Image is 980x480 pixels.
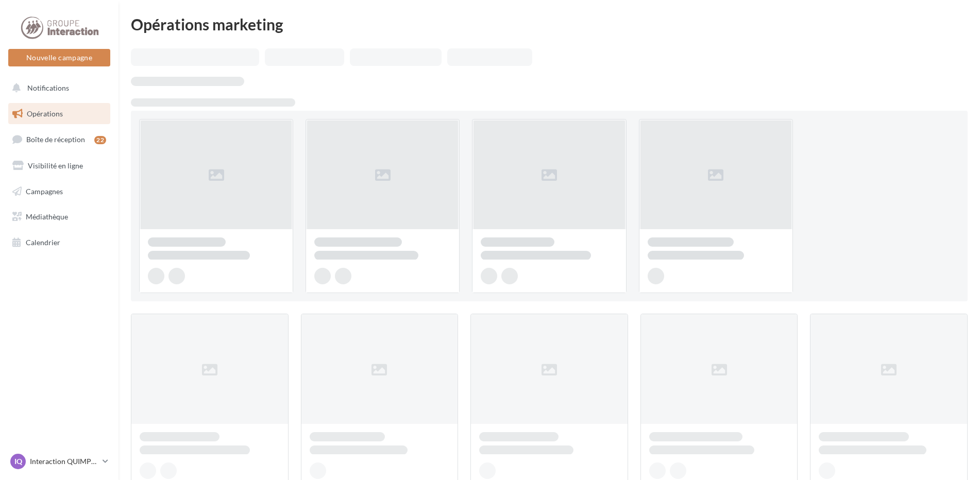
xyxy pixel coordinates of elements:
[6,128,112,150] a: Boîte de réception22
[6,155,112,177] a: Visibilité en ligne
[94,136,106,144] div: 22
[27,109,63,118] span: Opérations
[6,206,112,228] a: Médiathèque
[30,456,98,467] p: Interaction QUIMPER
[26,238,60,247] span: Calendrier
[27,83,69,92] span: Notifications
[28,161,83,170] span: Visibilité en ligne
[6,103,112,125] a: Opérations
[6,232,112,253] a: Calendrier
[14,456,22,467] span: IQ
[131,16,968,32] div: Opérations marketing
[26,135,85,144] span: Boîte de réception
[6,181,112,202] a: Campagnes
[8,49,110,66] button: Nouvelle campagne
[26,186,63,195] span: Campagnes
[6,77,108,99] button: Notifications
[26,212,68,221] span: Médiathèque
[8,452,110,471] a: IQ Interaction QUIMPER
